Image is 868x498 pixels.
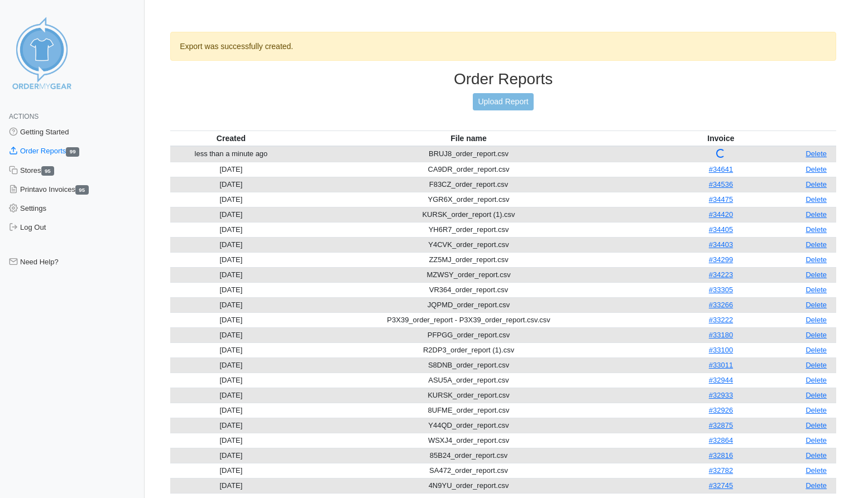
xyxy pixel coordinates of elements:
[292,282,646,297] td: VR364_order_report.csv
[805,286,827,294] a: Delete
[41,166,55,176] span: 95
[709,165,733,173] a: #34641
[709,331,733,339] a: #33180
[709,180,733,188] a: #34536
[709,301,733,309] a: #33266
[170,237,292,252] td: [DATE]
[170,342,292,357] td: [DATE]
[292,418,646,433] td: Y44QD_order_report.csv
[170,373,292,388] td: [DATE]
[292,327,646,342] td: PFPGG_order_report.csv
[805,406,827,414] a: Delete
[805,255,827,264] a: Delete
[170,478,292,493] td: [DATE]
[292,192,646,207] td: YGR6X_order_report.csv
[805,180,827,188] a: Delete
[292,177,646,192] td: F83CZ_order_report.csv
[709,361,733,369] a: #33011
[170,297,292,312] td: [DATE]
[292,312,646,327] td: P3X39_order_report - P3X39_order_report.csv.csv
[805,451,827,460] a: Delete
[170,418,292,433] td: [DATE]
[170,267,292,282] td: [DATE]
[75,185,89,195] span: 95
[709,270,733,279] a: #34223
[709,436,733,444] a: #32864
[170,252,292,267] td: [DATE]
[709,316,733,324] a: #33222
[9,113,39,120] span: Actions
[805,316,827,324] a: Delete
[292,373,646,388] td: ASU5A_order_report.csv
[709,481,733,490] a: #32745
[805,346,827,354] a: Delete
[292,478,646,493] td: 4N9YU_order_report.csv
[170,130,292,146] th: Created
[805,210,827,219] a: Delete
[292,252,646,267] td: ZZ5MJ_order_report.csv
[292,357,646,373] td: S8DNB_order_report.csv
[805,165,827,173] a: Delete
[292,146,646,162] td: BRUJ8_order_report.csv
[805,481,827,490] a: Delete
[709,255,733,264] a: #34299
[66,147,79,157] span: 99
[170,388,292,403] td: [DATE]
[709,225,733,234] a: #34405
[709,421,733,429] a: #32875
[292,267,646,282] td: MZWSY_order_report.csv
[292,130,646,146] th: File name
[170,448,292,463] td: [DATE]
[292,342,646,357] td: R2DP3_order_report (1).csv
[709,451,733,460] a: #32816
[292,448,646,463] td: 85B24_order_report.csv
[170,312,292,327] td: [DATE]
[805,195,827,204] a: Delete
[805,376,827,384] a: Delete
[292,297,646,312] td: JQPMD_order_report.csv
[292,433,646,448] td: WSXJ4_order_report.csv
[805,149,827,158] a: Delete
[709,466,733,475] a: #32782
[170,282,292,297] td: [DATE]
[709,286,733,294] a: #33305
[805,361,827,369] a: Delete
[805,331,827,339] a: Delete
[170,463,292,478] td: [DATE]
[709,240,733,249] a: #34403
[709,391,733,399] a: #32933
[170,162,292,177] td: [DATE]
[805,240,827,249] a: Delete
[292,388,646,403] td: KURSK_order_report.csv
[170,433,292,448] td: [DATE]
[292,237,646,252] td: Y4CVK_order_report.csv
[805,421,827,429] a: Delete
[805,225,827,234] a: Delete
[805,436,827,444] a: Delete
[805,301,827,309] a: Delete
[170,357,292,373] td: [DATE]
[805,466,827,475] a: Delete
[292,463,646,478] td: SA472_order_report.csv
[170,222,292,237] td: [DATE]
[709,210,733,219] a: #34420
[170,146,292,162] td: less than a minute ago
[292,222,646,237] td: YH6R7_order_report.csv
[645,130,796,146] th: Invoice
[170,207,292,222] td: [DATE]
[292,162,646,177] td: CA9DR_order_report.csv
[170,70,836,89] h3: Order Reports
[805,270,827,279] a: Delete
[709,195,733,204] a: #34475
[709,376,733,384] a: #32944
[170,403,292,418] td: [DATE]
[709,346,733,354] a: #33100
[805,391,827,399] a: Delete
[170,32,836,61] div: Export was successfully created.
[709,406,733,414] a: #32926
[170,192,292,207] td: [DATE]
[170,177,292,192] td: [DATE]
[292,207,646,222] td: KURSK_order_report (1).csv
[170,327,292,342] td: [DATE]
[292,403,646,418] td: 8UFME_order_report.csv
